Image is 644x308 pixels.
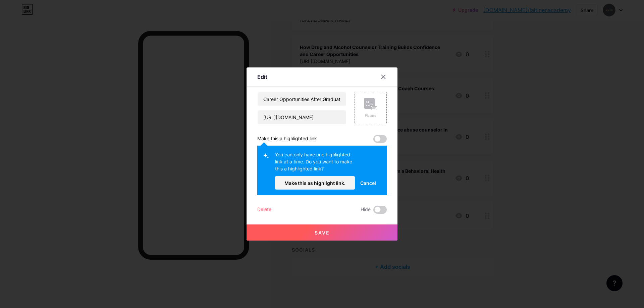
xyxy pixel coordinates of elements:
div: Make this a highlighted link [257,135,317,143]
span: Save [315,230,330,236]
button: Save [247,224,397,241]
span: Hide [361,206,371,214]
button: Make this as highlight link. [275,176,355,190]
div: Delete [257,206,271,214]
span: Make this as highlight link. [284,180,345,186]
input: Title [258,92,346,106]
div: Edit [257,73,267,81]
span: Cancel [360,179,376,187]
input: URL [258,110,346,124]
div: Picture [364,113,377,118]
div: You can only have one highlighted link at a time. Do you want to make this a highlighted link? [275,151,355,176]
button: Cancel [355,176,381,190]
